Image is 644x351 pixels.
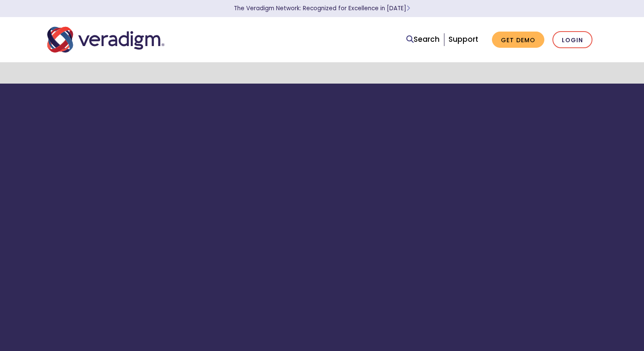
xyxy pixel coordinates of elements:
span: Learn More [406,4,410,12]
a: Get Demo [492,32,544,48]
a: Support [448,34,478,44]
a: The Veradigm Network: Recognized for Excellence in [DATE]Learn More [234,4,410,12]
a: Search [406,34,440,45]
img: Veradigm logo [47,26,164,54]
a: Login [552,31,592,49]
